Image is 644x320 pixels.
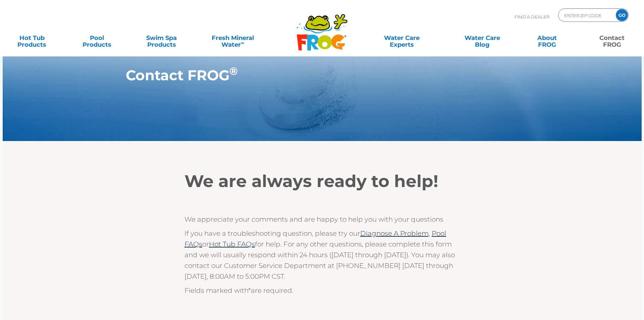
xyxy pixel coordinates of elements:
p: Find A Dealer [515,8,549,25]
a: Swim SpaProducts [137,31,187,45]
a: Water CareExperts [361,31,442,45]
a: ContactFROG [587,31,637,45]
a: Diagnose A Problem, [360,229,430,237]
sup: ∞ [241,40,244,45]
input: Zip Code Form [563,10,609,20]
a: Fresh MineralWater∞ [201,31,264,45]
h1: Contact FROG [126,67,487,83]
p: Fields marked with are required. [184,285,460,296]
a: Hot Tub FAQs [209,240,255,248]
p: We appreciate your comments and are happy to help you with your questions [184,214,460,225]
h2: We are always ready to help! [184,171,460,191]
a: AboutFROG [522,31,572,45]
p: If you have a troubleshooting question, please try our or for help. For any other questions, plea... [184,228,460,282]
a: Hot TubProducts [7,31,57,45]
a: PoolProducts [71,31,122,45]
sup: ® [229,65,238,78]
input: GO [616,9,628,21]
a: Water CareBlog [457,31,507,45]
